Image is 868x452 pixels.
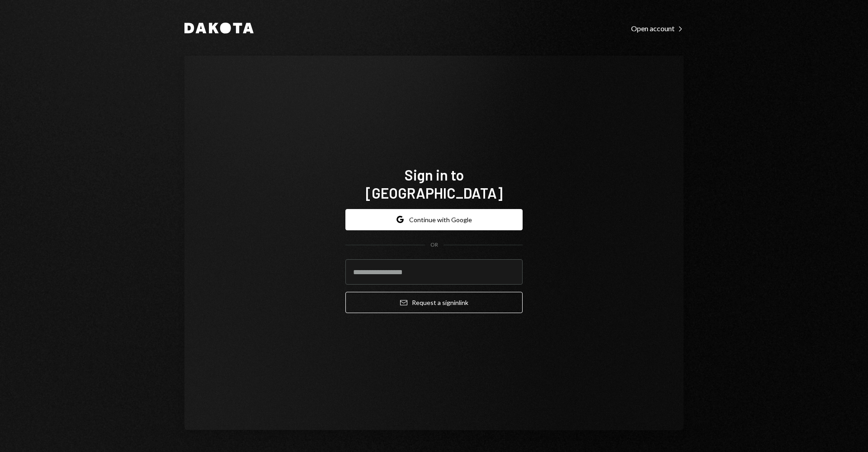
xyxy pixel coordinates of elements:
button: Request a signinlink [345,292,523,313]
div: Open account [631,24,684,33]
h1: Sign in to [GEOGRAPHIC_DATA] [345,166,523,202]
div: OR [430,241,438,249]
a: Open account [631,23,684,33]
button: Continue with Google [345,209,523,230]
